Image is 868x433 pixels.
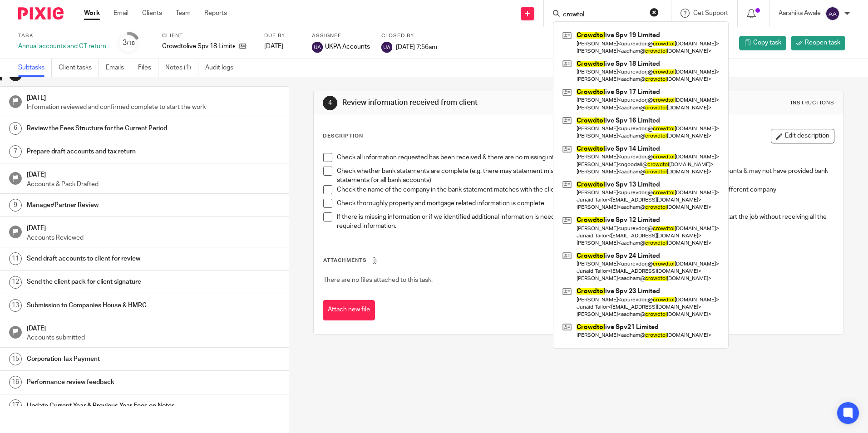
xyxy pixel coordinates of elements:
[693,10,728,16] span: Get Support
[18,59,52,77] a: Subtasks
[27,103,280,112] p: Information reviewed and confirmed complete to start the work
[27,122,196,135] h1: Review the Fees Structure for the Current Period
[84,9,100,18] a: Work
[381,32,437,39] label: Closed by
[562,11,644,19] input: Search
[9,399,22,412] div: 17
[9,122,22,135] div: 6
[205,59,240,77] a: Audit logs
[176,9,191,18] a: Team
[27,333,280,342] p: Accounts submitted
[204,9,227,18] a: Reports
[9,276,22,289] div: 12
[739,36,786,50] a: Copy task
[337,185,833,194] p: Check the name of the company in the bank statement matches with the client name. Client sometime...
[27,91,280,103] h1: [DATE]
[337,167,833,185] p: Check whether bank statements are complete (e.g. there may statement missing for some dates, clie...
[18,32,106,39] label: Task
[9,199,22,212] div: 9
[165,59,198,77] a: Notes (1)
[27,299,196,312] h1: Submission to Companies House & HMRC
[753,38,781,47] span: Copy task
[381,42,392,53] img: svg%3E
[791,99,834,107] div: Instructions
[9,252,22,265] div: 11
[323,258,367,263] span: Attachments
[779,9,821,18] p: Aarshika Awale
[27,275,196,289] h1: Send the client pack for client signature
[805,38,840,47] span: Reopen task
[123,38,135,48] div: 3
[825,6,840,21] img: svg%3E
[9,299,22,312] div: 13
[59,59,99,77] a: Client tasks
[18,42,106,51] div: Annual accounts and CT return
[323,133,363,140] p: Description
[325,42,370,51] span: UKPA Accounts
[27,168,280,179] h1: [DATE]
[791,36,845,50] a: Reopen task
[162,32,253,39] label: Client
[27,399,196,413] h1: Update Current Year & Previous Year Fees on Notes
[27,252,196,266] h1: Send draft accounts to client for review
[9,145,22,158] div: 7
[142,9,162,18] a: Clients
[312,32,370,39] label: Assignee
[264,42,301,51] div: [DATE]
[337,212,833,231] p: If there is missing information or if we identified additional information is needed, please requ...
[113,9,128,18] a: Email
[337,199,833,208] p: Check thoroughly property and mortgage related information is complete
[27,375,196,389] h1: Performance review feedback
[650,8,659,17] button: Clear
[27,221,280,233] h1: [DATE]
[312,42,323,53] img: svg%3E
[9,376,22,389] div: 16
[127,41,135,46] small: /18
[18,7,64,20] img: Pixie
[27,322,280,333] h1: [DATE]
[27,198,196,212] h1: Manager/Partner Review
[9,353,22,365] div: 15
[323,300,375,320] button: Attach new file
[27,352,196,366] h1: Corporation Tax Payment
[264,32,301,39] label: Due by
[27,233,280,242] p: Accounts Reviewed
[323,277,433,283] span: There are no files attached to this task.
[106,59,131,77] a: Emails
[323,96,337,110] div: 4
[396,44,437,50] span: [DATE] 7:56am
[342,98,598,108] h1: Review information received from client
[337,153,833,162] p: Check all information requested has been received & there are no missing information
[162,42,235,51] p: Crowdtolive Spv 18 Limited
[771,129,834,143] button: Edit description
[138,59,158,77] a: Files
[27,145,196,158] h1: Prepare draft accounts and tax return
[27,180,280,189] p: Accounts & Pack Drafted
